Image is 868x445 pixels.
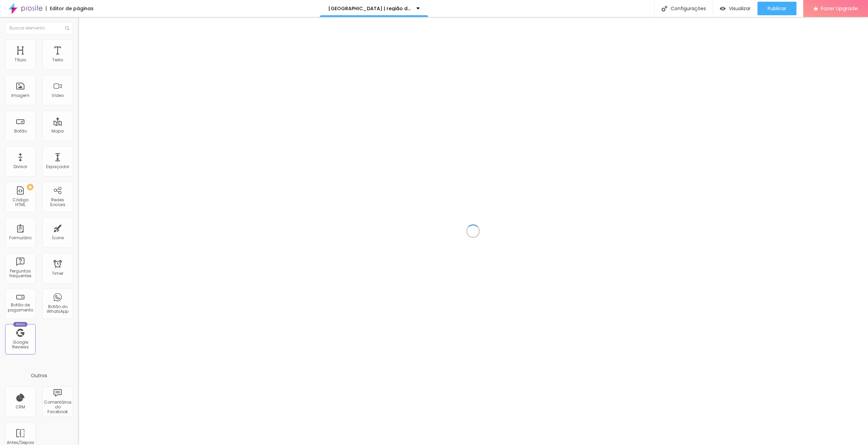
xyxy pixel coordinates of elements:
div: Redes Sociais [44,198,71,207]
div: Espaçador [46,164,69,169]
div: Google Reviews [7,340,34,350]
div: Perguntas frequentes [7,269,34,279]
div: Vídeo [52,93,64,98]
div: Formulário [9,236,32,240]
div: Texto [52,58,63,62]
div: Imagem [11,93,29,98]
span: Visualizar [729,6,751,11]
img: Icone [65,26,69,30]
div: Mapa [52,129,64,134]
img: view-1.svg [720,6,726,12]
span: Fazer Upgrade [821,5,858,11]
button: Publicar [757,2,796,15]
div: Antes/Depois [7,440,34,445]
button: Visualizar [713,2,757,15]
div: Título [15,58,26,62]
div: Comentários do Facebook [44,400,71,414]
div: Código HTML [7,198,34,207]
img: Icone [662,6,667,12]
div: Botão do WhatsApp [44,304,71,314]
div: Botão de pagamento [7,303,34,312]
div: Timer [52,271,63,276]
span: Publicar [768,6,786,11]
div: Ícone [52,236,64,240]
div: Divisor [14,164,27,169]
div: Editor de páginas [46,6,94,11]
div: Novo [13,322,28,327]
input: Buscar elemento [5,22,73,34]
p: [GEOGRAPHIC_DATA] | região dos [GEOGRAPHIC_DATA] [328,6,411,11]
div: Botão [14,129,27,134]
div: CRM [16,405,25,409]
